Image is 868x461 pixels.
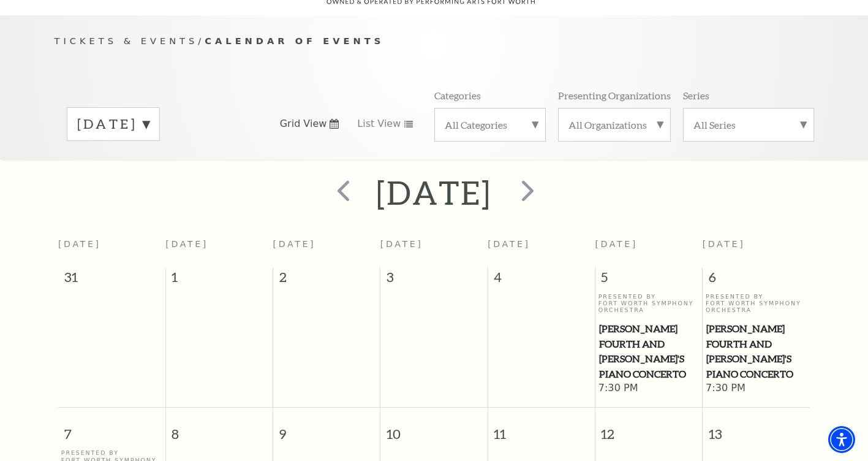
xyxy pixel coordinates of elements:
span: 7:30 PM [598,382,700,395]
p: Categories [434,89,481,102]
label: All Series [693,118,804,131]
label: All Organizations [568,118,660,131]
span: [DATE] [488,239,530,249]
p: Series [683,89,709,102]
a: Brahms Fourth and Grieg's Piano Concerto [598,321,700,382]
span: [DATE] [703,239,745,249]
button: prev [320,171,364,215]
button: next [504,171,548,215]
a: Brahms Fourth and Grieg's Piano Concerto [706,321,807,382]
span: 13 [703,408,810,450]
span: 3 [380,268,487,292]
span: 7:30 PM [706,382,807,395]
span: Calendar of Events [205,36,384,46]
span: 4 [488,268,595,292]
span: 9 [273,408,380,450]
p: Presenting Organizations [558,89,671,102]
span: 6 [703,268,810,292]
span: [DATE] [380,239,423,249]
h2: [DATE] [376,173,492,212]
p: / [55,34,814,49]
span: List View [357,117,401,131]
span: 2 [273,268,380,292]
span: [DATE] [58,239,101,249]
span: 31 [58,268,165,292]
span: 10 [380,408,487,450]
label: [DATE] [77,115,149,134]
span: [PERSON_NAME] Fourth and [PERSON_NAME]'s Piano Concerto [599,321,699,382]
p: Presented By Fort Worth Symphony Orchestra [598,293,700,314]
span: 11 [488,408,595,450]
span: [DATE] [165,239,208,249]
span: [DATE] [273,239,316,249]
span: 1 [166,268,273,292]
span: Tickets & Events [55,36,198,46]
span: 8 [166,408,273,450]
span: 7 [58,408,165,450]
span: [DATE] [595,239,638,249]
label: All Categories [445,118,535,131]
span: 5 [595,268,702,292]
div: Accessibility Menu [828,426,855,453]
span: [PERSON_NAME] Fourth and [PERSON_NAME]'s Piano Concerto [706,321,806,382]
span: Grid View [280,117,327,131]
p: Presented By Fort Worth Symphony Orchestra [706,293,807,314]
span: 12 [595,408,702,450]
